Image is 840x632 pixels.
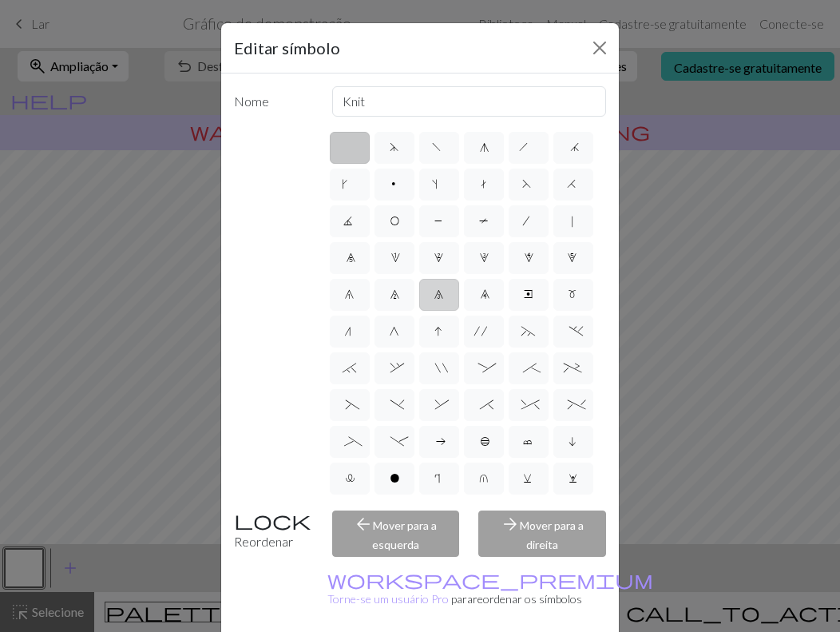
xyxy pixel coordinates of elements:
[390,325,399,341] span: G
[523,362,533,378] span: ;
[234,38,340,58] font: Editar símbolo
[344,435,355,451] span: _
[569,472,578,488] span: w
[346,399,353,415] span: (
[390,252,398,268] span: 1
[435,362,442,378] span: "
[434,288,444,304] span: 8
[432,178,446,194] span: s
[570,141,577,157] span: j
[390,435,398,451] span: -
[568,288,578,304] span: m
[519,141,538,157] span: h
[473,592,582,606] font: reordenar os símbolos
[478,362,489,378] span: :
[390,178,399,194] span: p
[434,325,444,341] span: I
[523,435,534,451] span: c
[524,252,533,268] span: 4
[390,141,398,157] span: d
[346,472,353,488] span: l
[434,215,444,231] span: P
[344,325,355,341] span: n
[479,215,489,231] span: T
[234,93,269,109] font: Nome
[390,362,398,378] span: ,
[434,252,445,268] span: 2
[567,178,580,194] span: H
[523,215,534,231] span: /
[568,399,579,415] span: %
[480,141,487,157] span: g
[523,472,534,488] span: v
[432,141,446,157] span: f
[587,35,612,61] button: Fechar
[480,435,488,451] span: b
[390,472,399,488] span: o
[522,178,535,194] span: F
[344,288,355,304] span: 6
[564,362,583,378] span: +
[479,472,489,488] span: u
[434,435,444,451] span: a
[567,252,580,268] span: 5
[327,573,653,606] a: Torne-se um usuário Pro
[474,325,493,341] span: '
[343,215,356,231] span: J
[524,288,533,304] span: e
[341,178,359,194] span: k
[479,252,489,268] span: 3
[521,399,535,415] span: ^
[346,252,354,268] span: 0
[479,178,489,194] span: t
[327,592,449,606] font: Torne-se um usuário Pro
[327,568,653,590] span: workspace_premium
[569,435,578,451] span: i
[390,215,399,231] span: O
[234,534,293,549] font: Reordenar
[434,472,444,488] span: r
[521,325,536,341] span: ~
[569,325,577,341] span: .
[390,288,399,304] span: 7
[435,399,442,415] span: &
[451,592,473,606] font: para
[480,288,488,304] span: 9
[390,399,398,415] span: )
[343,362,357,378] span: `
[569,215,577,231] span: |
